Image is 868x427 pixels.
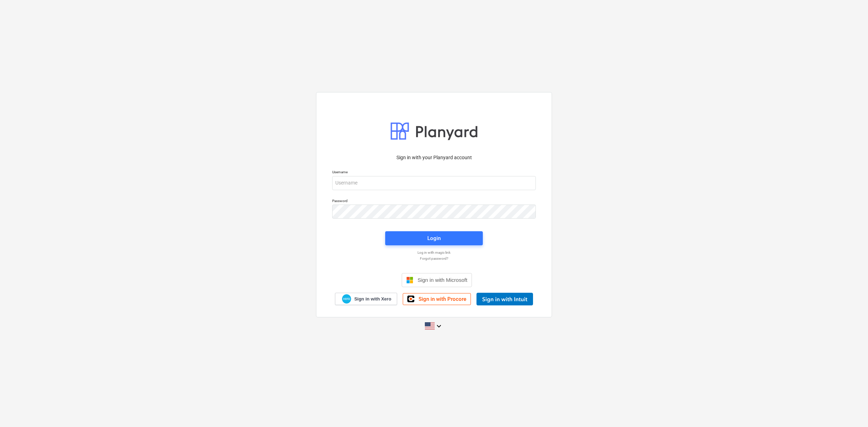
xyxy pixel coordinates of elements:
span: Sign in with Xero [354,296,391,302]
a: Forgot password? [329,256,539,261]
img: Microsoft logo [406,277,413,284]
a: Sign in with Procore [403,293,471,305]
p: Username [332,170,536,176]
p: Password [332,199,536,205]
button: Login [385,231,483,245]
p: Sign in with your Planyard account [332,154,536,161]
i: keyboard_arrow_down [435,322,443,330]
a: Log in with magic link [329,250,539,255]
img: Xero logo [342,294,351,304]
span: Sign in with Procore [419,296,466,302]
div: Login [427,234,441,243]
input: Username [332,176,536,190]
a: Sign in with Xero [335,293,397,305]
span: Sign in with Microsoft [417,277,467,283]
